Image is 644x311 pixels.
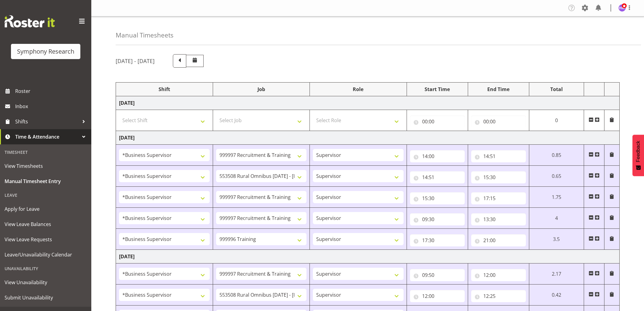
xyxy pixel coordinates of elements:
input: Click to select... [410,192,465,204]
a: View Leave Balances [2,217,90,232]
a: Manual Timesheet Entry [2,174,90,189]
input: Click to select... [410,150,465,162]
span: View Unavailability [5,278,87,287]
span: View Timesheets [5,161,87,171]
span: Inbox [15,102,88,111]
h5: [DATE] - [DATE] [116,58,155,64]
div: Symphony Research [17,47,74,56]
a: View Leave Requests [2,232,90,247]
input: Click to select... [471,213,526,225]
input: Click to select... [410,234,465,246]
td: [DATE] [116,250,620,263]
td: 1.75 [529,187,584,208]
input: Click to select... [410,115,465,128]
input: Click to select... [471,150,526,162]
a: Leave/Unavailability Calendar [2,247,90,262]
td: 0.85 [529,145,584,166]
span: Time & Attendance [15,132,79,141]
input: Click to select... [471,290,526,302]
div: Unavailability [2,262,90,275]
span: Shifts [15,117,79,126]
div: Total [532,86,581,93]
div: Role [313,86,404,93]
span: Leave/Unavailability Calendar [5,250,87,259]
input: Click to select... [410,213,465,225]
input: Click to select... [471,192,526,204]
span: View Leave Balances [5,220,87,229]
a: View Unavailability [2,275,90,290]
td: 2.17 [529,263,584,284]
div: Start Time [410,86,465,93]
span: Submit Unavailability [5,293,87,302]
a: Apply for Leave [2,201,90,217]
h4: Manual Timesheets [116,32,173,39]
a: View Timesheets [2,158,90,174]
span: Apply for Leave [5,204,87,214]
input: Click to select... [410,171,465,183]
td: 3.5 [529,229,584,250]
div: Shift [119,86,210,93]
div: Job [216,86,307,93]
span: Roster [15,87,88,96]
button: Feedback - Show survey [632,135,644,176]
img: Rosterit website logo [5,15,55,27]
input: Click to select... [410,290,465,302]
span: View Leave Requests [5,235,87,244]
div: Leave [2,189,90,201]
span: Manual Timesheet Entry [5,177,87,186]
input: Click to select... [471,269,526,281]
a: Submit Unavailability [2,290,90,305]
input: Click to select... [471,115,526,128]
td: [DATE] [116,96,620,110]
td: 0 [529,110,584,131]
img: hitesh-makan1261.jpg [618,4,626,12]
td: 4 [529,208,584,229]
td: 0.65 [529,166,584,187]
span: Feedback [635,141,641,162]
div: End Time [471,86,526,93]
div: Timesheet [2,146,90,158]
input: Click to select... [471,234,526,246]
input: Click to select... [410,269,465,281]
input: Click to select... [471,171,526,183]
td: 0.42 [529,284,584,306]
td: [DATE] [116,131,620,145]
